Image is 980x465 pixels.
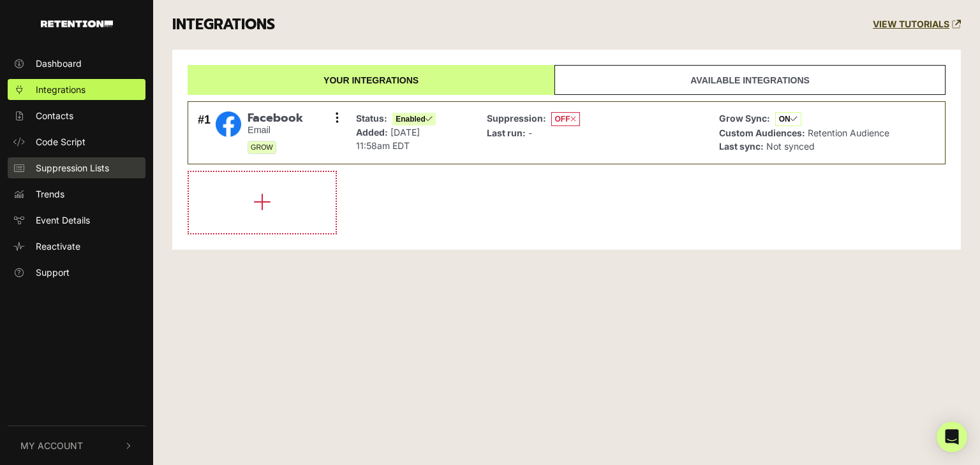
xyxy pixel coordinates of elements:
span: Event Details [36,213,90,227]
span: Integrations [36,83,85,96]
strong: Grow Sync: [719,113,770,124]
a: Integrations [8,79,145,100]
span: Suppression Lists [36,161,109,175]
span: Dashboard [36,57,82,70]
span: Trends [36,187,64,201]
a: VIEW TUTORIALS [873,19,961,30]
strong: Suppression: [487,113,546,124]
a: Reactivate [8,236,145,257]
a: Code Script [8,131,145,152]
h3: INTEGRATIONS [172,16,275,34]
span: GROW [248,141,276,154]
a: Suppression Lists [8,157,145,178]
a: Support [8,262,145,283]
a: Available integrations [554,65,946,95]
a: Trends [8,183,145,204]
span: Code Script [36,135,85,148]
div: Open Intercom Messenger [937,422,967,452]
strong: Last sync: [719,141,764,152]
span: Facebook [248,111,303,125]
small: Email [248,125,303,136]
strong: Added: [356,127,388,138]
button: My Account [8,426,145,465]
span: My Account [20,439,83,452]
span: Reactivate [36,240,80,253]
strong: Custom Audiences: [719,127,805,138]
img: Facebook [216,111,241,137]
span: Not synced [766,141,815,152]
span: Retention Audience [808,127,889,138]
span: ON [775,112,801,126]
span: Contacts [36,109,73,122]
a: Event Details [8,210,145,231]
a: Dashboard [8,53,145,74]
span: [DATE] 11:58am EDT [356,127,420,151]
span: Support [36,266,70,279]
span: OFF [551,112,580,126]
a: Your integrations [188,65,554,95]
span: Enabled [392,113,436,125]
img: Retention.com [41,20,113,27]
span: - [528,127,532,138]
strong: Status: [356,113,387,124]
strong: Last run: [487,127,526,138]
div: #1 [198,111,211,155]
a: Contacts [8,105,145,126]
